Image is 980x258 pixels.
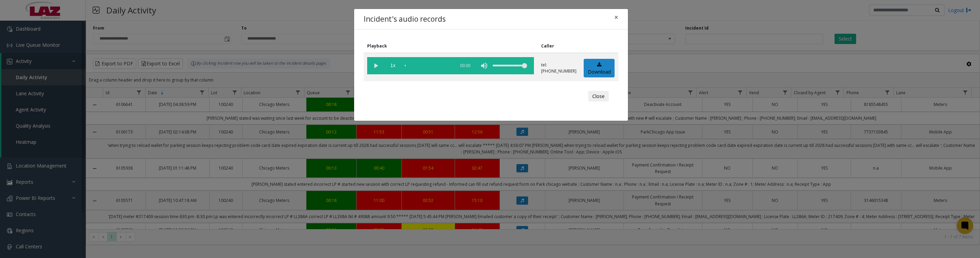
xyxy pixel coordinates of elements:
a: Download [584,59,615,78]
span: × [614,12,618,22]
h4: Incident's audio records [364,14,446,25]
div: volume level [493,57,527,74]
p: tel:[PHONE_NUMBER] [541,62,576,74]
div: scrub bar [405,57,452,74]
button: Close [609,9,623,26]
th: Playback [364,39,538,53]
th: Caller [538,39,580,53]
button: Close [588,91,609,102]
span: playback speed button [384,57,401,74]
